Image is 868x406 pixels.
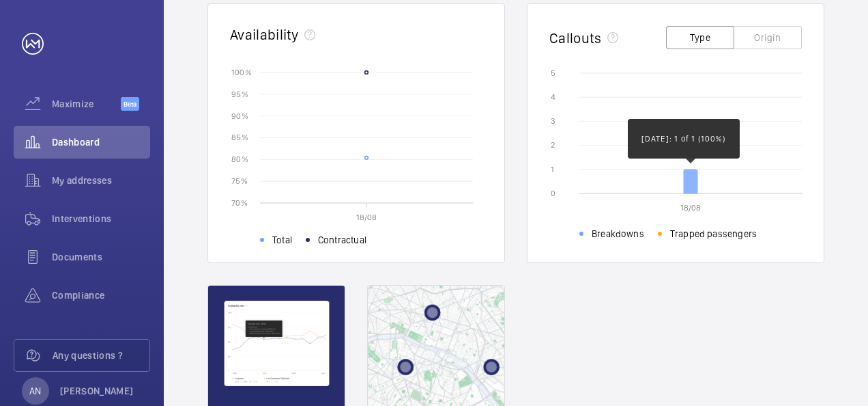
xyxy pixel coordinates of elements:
text: 18/08 [356,213,377,222]
text: 18/08 [680,203,701,213]
span: Breakdowns [592,227,644,241]
span: Total [272,233,292,247]
span: Any questions ? [53,349,149,362]
text: 3 [551,116,555,126]
text: 1 [551,165,554,174]
span: Interventions [52,212,150,226]
span: Compliance [52,288,150,302]
text: 2 [551,140,555,150]
h2: Callouts [549,29,602,46]
span: My addresses [52,174,150,187]
text: 90 % [231,111,248,120]
text: 0 [551,189,555,198]
text: 85 % [231,133,248,142]
span: Trapped passengers [670,227,757,241]
button: Origin [734,26,802,49]
text: 100 % [231,67,252,77]
h2: Availability [230,26,299,43]
span: Dashboard [52,135,150,149]
span: Contractual [318,233,366,247]
text: 75 % [231,176,248,186]
text: 95 % [231,89,248,98]
p: [PERSON_NAME] [60,384,134,398]
text: 70 % [231,198,248,207]
button: Type [666,26,734,49]
text: 5 [551,68,555,78]
p: AN [29,384,41,398]
text: 80 % [231,154,248,164]
span: Documents [52,250,150,264]
span: Beta [121,97,139,111]
text: 4 [551,92,555,102]
span: Maximize [52,97,121,111]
